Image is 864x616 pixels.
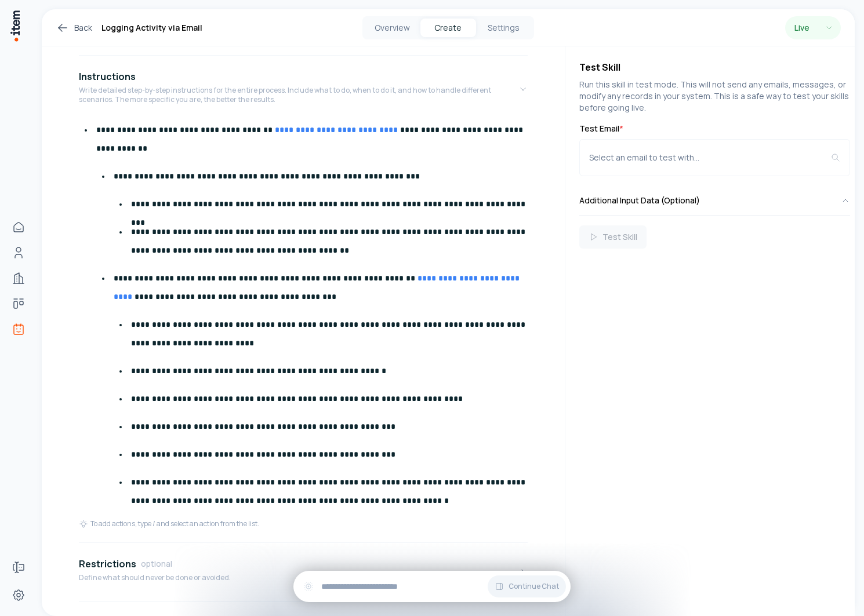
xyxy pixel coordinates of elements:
[79,573,231,582] p: Define what should never be done or avoided.
[7,241,30,264] a: Contacts
[79,60,528,118] button: InstructionsWrite detailed step-by-step instructions for the entire process. Include what to do, ...
[9,9,21,42] img: Item Brain Logo
[7,216,30,239] a: Home
[7,556,30,579] a: Forms
[101,21,202,35] h1: Logging Activity via Email
[56,21,92,35] a: Back
[365,19,420,37] button: Overview
[79,548,528,596] button: RestrictionsoptionalDefine what should never be done or avoided.
[476,19,532,37] button: Settings
[79,519,259,528] div: To add actions, type / and select an action from the list.
[579,60,850,74] h4: Test Skill
[488,575,566,597] button: Continue Chat
[579,123,850,134] label: Test Email
[579,185,850,216] button: Additional Input Data (Optional)
[420,19,476,37] button: Create
[579,79,850,114] p: Run this skill in test mode. This will not send any emails, messages, or modify any records in yo...
[7,292,30,315] a: deals
[79,557,136,571] h4: Restrictions
[589,152,831,163] div: Select an email to test with...
[79,86,518,104] p: Write detailed step-by-step instructions for the entire process. Include what to do, when to do i...
[141,558,172,570] span: optional
[7,318,30,341] a: Agents
[7,267,30,290] a: Companies
[79,118,528,538] div: InstructionsWrite detailed step-by-step instructions for the entire process. Include what to do, ...
[7,584,30,607] a: Settings
[509,582,559,591] span: Continue Chat
[293,571,571,602] div: Continue Chat
[79,70,136,83] h4: Instructions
